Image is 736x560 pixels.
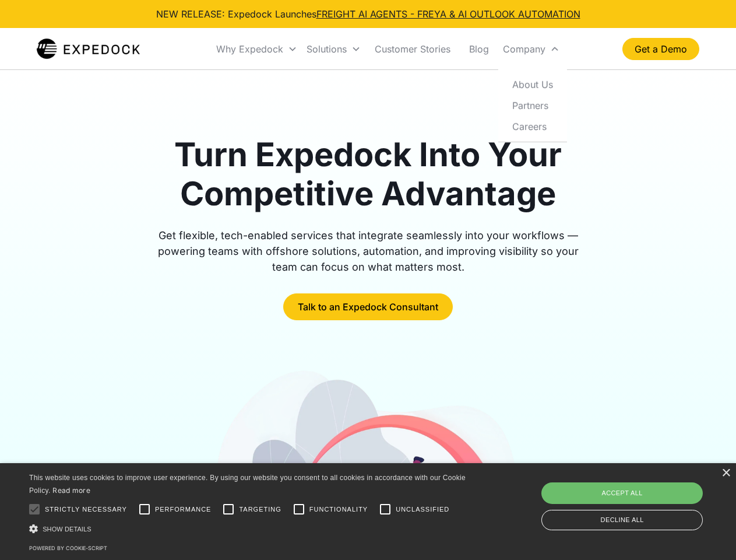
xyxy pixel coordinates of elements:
[503,116,562,136] a: Careers
[145,135,592,213] h1: Turn Expedock Into Your Competitive Advantage
[29,474,466,495] span: This website uses cookies to improve user experience. By using our website you consent to all coo...
[365,29,460,69] a: Customer Stories
[37,37,140,61] img: Expedock Logo
[155,505,212,514] span: Performance
[29,545,107,551] a: Powered by cookie-script
[216,43,283,55] div: Why Expedock
[52,486,90,495] a: Read more
[283,293,453,320] a: Talk to an Expedock Consultant
[309,505,368,514] span: Functionality
[37,37,140,61] a: home
[396,505,449,514] span: Unclassified
[212,29,302,69] div: Why Expedock
[239,505,281,514] span: Targeting
[503,73,562,94] a: About Us
[622,38,699,60] a: Get a Demo
[503,94,562,116] a: Partners
[503,43,545,55] div: Company
[156,7,580,21] div: NEW RELEASE: Expedock Launches
[302,29,365,69] div: Solutions
[316,8,580,20] a: FREIGHT AI AGENTS - FREYA & AI OUTLOOK AUTOMATION
[498,29,564,69] div: Company
[43,526,91,533] span: Show details
[460,29,498,69] a: Blog
[29,523,470,535] div: Show details
[542,434,736,560] iframe: Chat Widget
[145,228,592,275] div: Get flexible, tech-enabled services that integrate seamlessly into your workflows — powering team...
[307,43,347,55] div: Solutions
[498,69,567,142] nav: Company
[45,505,127,514] span: Strictly necessary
